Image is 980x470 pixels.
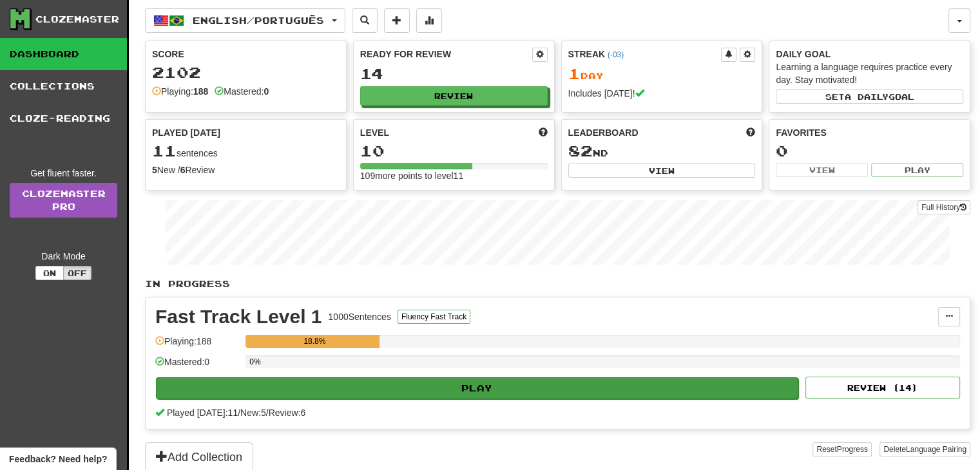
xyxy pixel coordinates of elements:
div: Ready for Review [360,48,532,61]
div: New / Review [152,164,340,176]
span: English / Português [193,15,324,26]
button: View [776,163,868,177]
span: Level [360,126,389,139]
div: 18.8% [249,335,380,348]
div: 14 [360,66,548,82]
div: Mastered: [215,85,269,98]
div: 1000 Sentences [329,310,391,323]
span: Leaderboard [568,126,639,139]
button: On [35,266,64,280]
div: 109 more points to level 11 [360,169,548,182]
div: Day [568,66,756,82]
button: Search sentences [352,8,378,33]
button: DeleteLanguage Pairing [879,442,970,456]
div: 0 [776,143,963,159]
button: Seta dailygoal [776,89,963,104]
div: Favorites [776,126,963,139]
div: Get fluent faster. [10,167,117,180]
button: Review (14) [805,377,960,399]
button: Add sentence to collection [384,8,410,33]
button: Full History [918,200,970,214]
button: Fluency Fast Track [398,310,470,324]
p: In Progress [145,277,970,290]
button: Play [156,377,798,399]
div: Learning a language requires practice every day. Stay motivated! [776,61,963,86]
strong: 0 [264,86,269,97]
span: 11 [152,142,177,160]
span: New: 5 [240,408,266,418]
a: (-03) [608,50,624,59]
span: This week in points, UTC [746,126,755,139]
div: nd [568,143,756,160]
span: Open feedback widget [9,453,107,465]
div: Playing: [152,85,208,98]
button: English/Português [145,8,345,33]
strong: 5 [152,165,157,175]
div: Clozemaster [35,13,119,26]
div: 2102 [152,64,340,80]
strong: 188 [193,86,208,97]
span: a daily [845,92,889,101]
div: Dark Mode [10,250,117,263]
a: ClozemasterPro [10,183,117,218]
span: Played [DATE] [152,126,220,139]
span: / [238,408,240,418]
button: Play [871,163,963,177]
div: Includes [DATE]! [568,87,756,100]
button: Off [63,266,91,280]
div: Playing: 188 [155,335,239,356]
span: 82 [568,142,593,160]
span: Progress [837,445,868,454]
span: Score more points to level up [539,126,548,139]
span: Review: 6 [269,408,306,418]
span: / [266,408,269,418]
div: 10 [360,143,548,159]
div: Fast Track Level 1 [155,307,322,326]
button: Review [360,86,548,106]
button: View [568,164,756,178]
div: Mastered: 0 [155,355,239,377]
div: Daily Goal [776,48,963,61]
div: Streak [568,48,722,61]
span: Language Pairing [906,445,966,454]
strong: 6 [180,165,186,175]
span: 1 [568,64,581,82]
button: More stats [416,8,442,33]
div: sentences [152,143,340,160]
span: Played [DATE]: 11 [167,408,238,418]
button: ResetProgress [812,442,871,456]
div: Score [152,48,340,61]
